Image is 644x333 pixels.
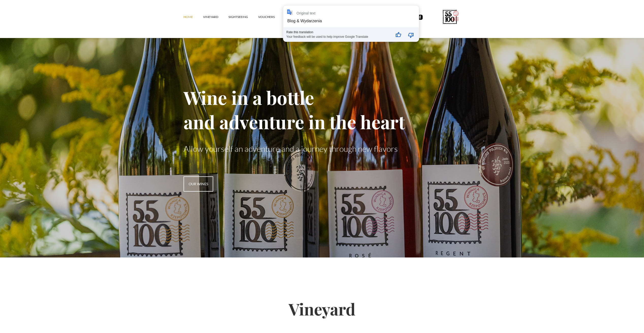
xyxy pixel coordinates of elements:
a: vouchers [258,9,285,25]
div: Blog & Wydarzenia [287,19,322,23]
div: Rate this translation [286,30,391,34]
a: Home [184,9,203,25]
font: Home [184,15,193,19]
button: Poor translation [405,29,417,41]
a: SIGHTSEEING [228,9,258,25]
font: vouchers [258,15,275,19]
button: Good translation [392,29,404,41]
font: vineyard [203,15,218,19]
font: and adventure in the heart [184,109,405,134]
a: our wines [184,176,213,192]
div: Your feedback will be used to help improve Google Translate [286,34,391,39]
font: SIGHTSEEING [228,15,248,19]
font: our wines [189,182,208,186]
font: Wine in a bottle [184,85,314,109]
font: Vineyard [289,298,355,320]
a: vineyard [203,9,228,25]
font: Allow yourself an adventure and a journey through new flavors [184,144,398,154]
